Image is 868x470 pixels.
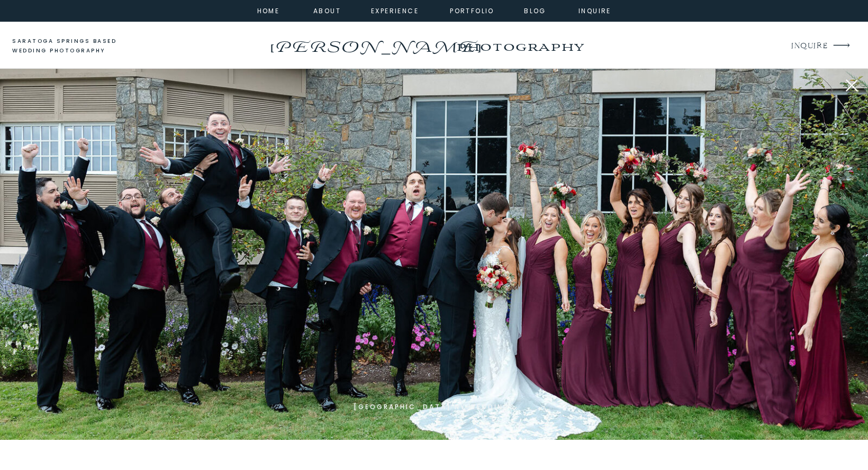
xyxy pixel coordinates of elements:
[371,5,414,15] a: experience
[436,32,604,61] a: photography
[254,5,283,15] a: home
[791,39,827,53] a: INQUIRE
[313,5,337,15] a: about
[516,5,554,15] a: Blog
[576,5,614,15] a: inquire
[332,401,537,410] h1: [GEOGRAPHIC_DATA] ny weddings
[449,5,495,15] a: portfolio
[12,37,137,56] a: saratoga springs based wedding photography
[267,34,483,51] a: [PERSON_NAME]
